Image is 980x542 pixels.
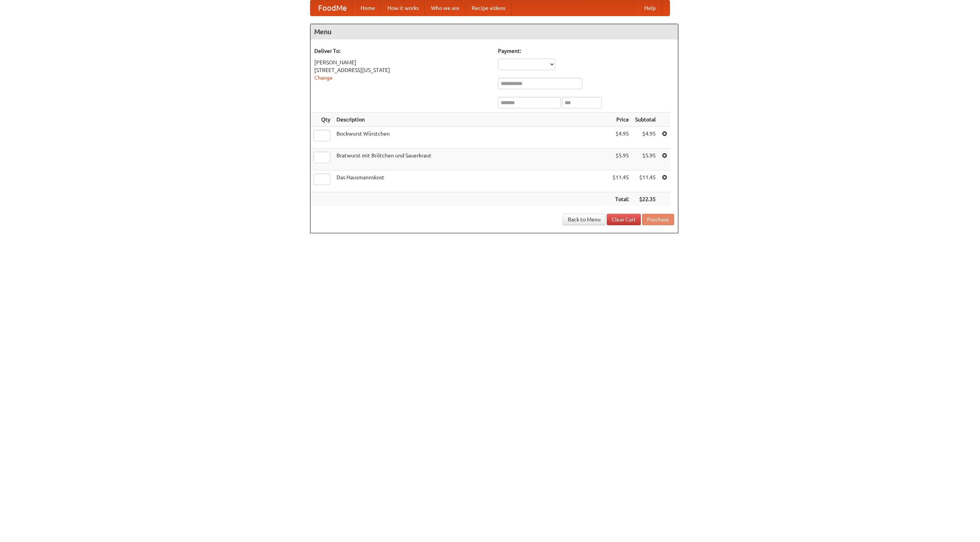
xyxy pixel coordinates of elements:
[314,59,490,66] div: [PERSON_NAME]
[498,47,674,55] h5: Payment:
[609,127,632,149] td: $4.95
[607,214,641,225] a: Clear Cart
[632,192,659,206] th: $22.35
[310,113,333,127] th: Qty
[563,214,606,225] a: Back to Menu
[609,149,632,170] td: $5.95
[310,24,678,39] h4: Menu
[333,127,609,149] td: Bockwurst Würstchen
[425,0,465,16] a: Who we are
[310,0,354,16] a: FoodMe
[642,214,674,225] button: Purchase
[465,0,511,16] a: Recipe videos
[333,113,609,127] th: Description
[314,66,490,74] div: [STREET_ADDRESS][US_STATE]
[638,0,662,16] a: Help
[314,47,490,55] h5: Deliver To:
[333,149,609,170] td: Bratwurst mit Brötchen und Sauerkraut
[354,0,381,16] a: Home
[333,170,609,192] td: Das Hausmannskost
[609,170,632,192] td: $11.45
[632,127,659,149] td: $4.95
[314,75,333,81] a: Change
[609,113,632,127] th: Price
[609,192,632,206] th: Total:
[632,149,659,170] td: $5.95
[632,170,659,192] td: $11.45
[632,113,659,127] th: Subtotal
[381,0,425,16] a: How it works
